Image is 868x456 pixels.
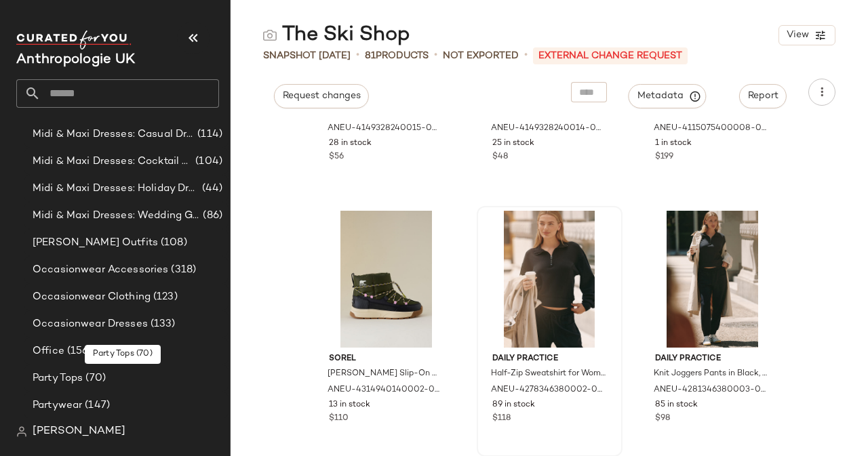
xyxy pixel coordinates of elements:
[434,47,437,64] span: •
[492,151,508,163] span: $48
[491,123,606,135] span: ANEU-4149328240014-000-037
[778,25,835,45] button: View
[158,235,187,251] span: (108)
[33,344,64,359] span: Office
[199,181,222,196] span: (44)
[328,368,442,380] span: [PERSON_NAME] Slip-On Waterproof Boots for Women in Green, Nylon/Rubber/EVA, Size 37 by SOREL at ...
[33,235,158,251] span: [PERSON_NAME] Outfits
[637,90,698,102] span: Metadata
[786,30,809,41] span: View
[33,423,125,440] span: [PERSON_NAME]
[533,47,688,64] p: External Change Request
[33,371,83,386] span: Party Tops
[33,181,199,196] span: Midi & Maxi Dresses: Holiday Dresses
[82,398,110,413] span: (147)
[168,262,196,278] span: (318)
[263,22,410,49] div: The Ski Shop
[492,399,535,411] span: 89 in stock
[33,208,200,224] span: Midi & Maxi Dresses: Wedding Guest Dresses
[329,151,344,163] span: $56
[193,154,222,169] span: (104)
[200,208,222,224] span: (86)
[328,384,442,396] span: ANEU-4314940140002-000-030
[492,353,607,365] span: Daily Practice
[365,51,376,61] span: 81
[263,49,351,63] span: Snapshot [DATE]
[263,28,277,42] img: svg%3e
[33,127,195,142] span: Midi & Maxi Dresses: Casual Dresses
[148,316,176,332] span: (133)
[282,91,361,102] span: Request changes
[318,211,454,348] img: 4314940140002_030_e
[491,368,606,380] span: Half-Zip Sweatshirt for Women in Black, Polyester/Viscose/Elastane, Size 1 X by Daily Practice at...
[195,127,222,142] span: (114)
[654,368,768,380] span: Knit Joggers Pants in Black, Polyester/Viscose/Elastane, Size Small by Daily Practice at Anthropo...
[655,151,673,163] span: $199
[655,399,698,411] span: 85 in stock
[328,123,442,135] span: ANEU-4149328240015-000-073
[33,398,82,413] span: Partywear
[83,371,106,386] span: (70)
[64,344,92,359] span: (156)
[655,413,670,425] span: $98
[491,384,606,396] span: ANEU-4278346380002-000-001
[629,84,707,108] button: Metadata
[481,211,618,348] img: 4278346380002_001_b
[655,138,692,150] span: 1 in stock
[33,289,151,305] span: Occasionwear Clothing
[16,30,132,49] img: cfy_white_logo.C9jOOHJF.svg
[151,289,178,305] span: (123)
[654,123,768,135] span: ANEU-4115075400008-000-020
[16,426,27,437] img: svg%3e
[33,262,168,278] span: Occasionwear Accessories
[524,47,528,64] span: •
[492,138,534,150] span: 25 in stock
[655,353,770,365] span: Daily Practice
[329,353,443,365] span: SOREL
[492,413,511,425] span: $118
[654,384,768,396] span: ANEU-4281346380003-000-001
[329,413,349,425] span: $110
[274,84,369,108] button: Request changes
[365,49,429,63] div: Products
[16,53,135,67] span: Current Company Name
[329,138,372,150] span: 28 in stock
[329,399,370,411] span: 13 in stock
[739,84,787,108] button: Report
[747,91,778,102] span: Report
[356,47,359,64] span: •
[33,154,193,169] span: Midi & Maxi Dresses: Cocktail & Party
[443,49,519,63] span: Not Exported
[33,316,148,332] span: Occasionwear Dresses
[644,211,781,348] img: 4281346380003_001_b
